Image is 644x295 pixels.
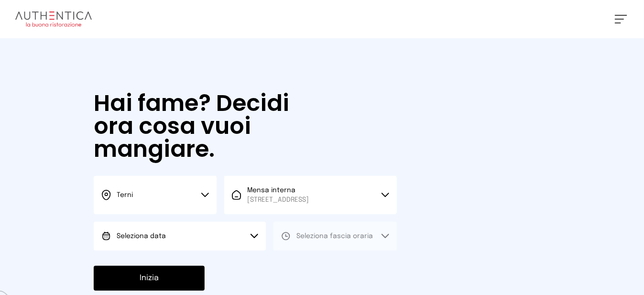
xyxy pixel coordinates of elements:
[247,195,309,205] span: [STREET_ADDRESS]
[94,92,321,161] h1: Hai fame? Decidi ora cosa vuoi mangiare.
[296,233,373,240] span: Seleziona fascia oraria
[94,222,266,251] button: Seleziona data
[117,192,133,198] span: Terni
[117,233,166,240] span: Seleziona data
[15,11,92,27] img: logo.8f33a47.png
[273,222,396,251] button: Seleziona fascia oraria
[94,266,205,291] button: Inizia
[94,176,217,214] button: Terni
[247,186,309,205] span: Mensa interna
[224,176,396,214] button: Mensa interna[STREET_ADDRESS]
